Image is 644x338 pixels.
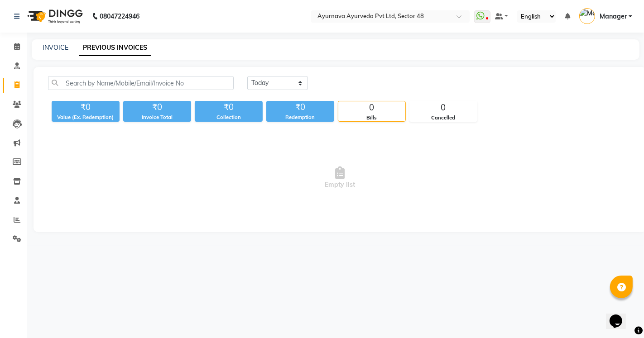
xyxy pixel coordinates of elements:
[266,101,334,114] div: ₹0
[48,133,632,223] span: Empty list
[600,12,627,21] span: Manager
[606,302,635,329] iframe: chat widget
[338,101,405,114] div: 0
[52,101,120,114] div: ₹0
[43,43,68,52] a: INVOICE
[410,114,477,122] div: Cancelled
[23,4,85,29] img: logo
[79,40,151,56] a: PREVIOUS INVOICES
[195,114,263,121] div: Collection
[338,114,405,122] div: Bills
[52,114,120,121] div: Value (Ex. Redemption)
[266,114,334,121] div: Redemption
[123,101,191,114] div: ₹0
[410,101,477,114] div: 0
[195,101,263,114] div: ₹0
[579,8,595,24] img: Manager
[48,76,234,90] input: Search by Name/Mobile/Email/Invoice No
[123,114,191,121] div: Invoice Total
[100,4,139,29] b: 08047224946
